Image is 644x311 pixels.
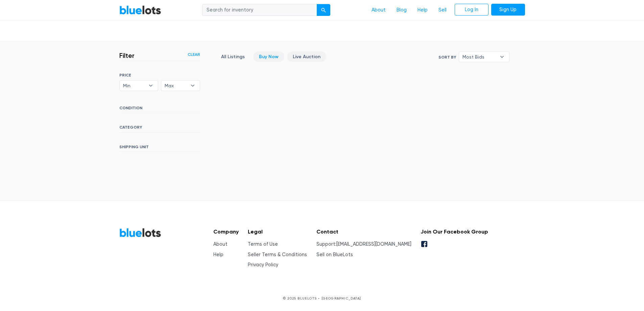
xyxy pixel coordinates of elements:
[213,228,239,235] h5: Company
[316,241,411,248] li: Support:
[119,228,161,238] a: BlueLots
[248,262,278,268] a: Privacy Policy
[248,241,278,247] a: Terms of Use
[119,5,161,15] a: BlueLots
[316,252,353,258] a: Sell on BlueLots
[119,125,200,132] h6: CATEGORY
[248,228,307,235] h5: Legal
[144,81,158,91] b: ▾
[119,73,200,77] h6: PRICE
[213,252,223,258] a: Help
[123,81,145,91] span: Min
[495,52,509,62] b: ▾
[202,4,317,16] input: Search for inventory
[213,241,228,247] a: About
[165,81,187,91] span: Max
[412,4,433,17] a: Help
[188,51,200,58] a: Clear
[316,228,411,235] h5: Contact
[438,54,456,60] label: Sort By
[336,241,411,247] a: [EMAIL_ADDRESS][DOMAIN_NAME]
[119,51,135,60] h3: Filter
[253,51,284,62] a: Buy Now
[215,51,251,62] a: All Listings
[248,252,307,258] a: Seller Terms & Conditions
[366,4,391,17] a: About
[391,4,412,17] a: Blog
[455,4,488,16] a: Log In
[421,228,488,235] h5: Join Our Facebook Group
[119,296,525,301] p: © 2025 BLUELOTS • [GEOGRAPHIC_DATA]
[119,106,200,113] h6: CONDITION
[462,52,496,62] span: Most Bids
[491,4,525,16] a: Sign Up
[119,145,200,152] h6: SHIPPING UNIT
[433,4,452,17] a: Sell
[287,51,326,62] a: Live Auction
[186,81,200,91] b: ▾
